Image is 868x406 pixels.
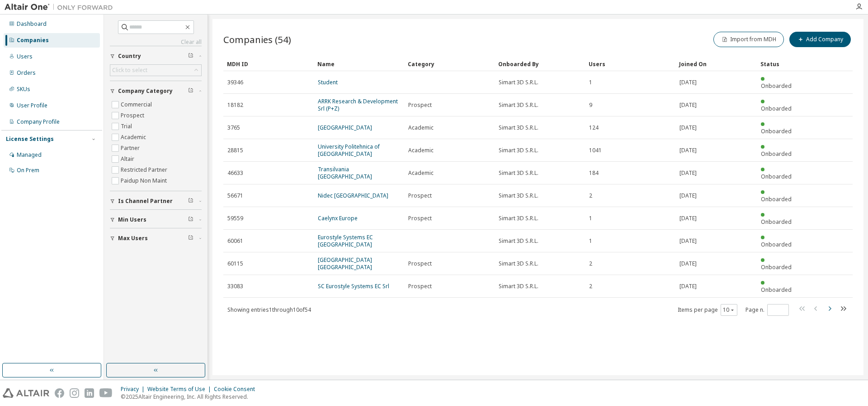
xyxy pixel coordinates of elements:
span: 60115 [227,260,243,267]
img: Altair One [5,3,118,12]
div: Website Terms of Use [147,386,214,393]
span: Simart 3D S.R.L. [499,79,538,86]
span: Is Channel Partner [118,198,173,205]
span: 1 [589,79,592,86]
span: Showing entries 1 through 10 of 54 [227,306,311,314]
div: License Settings [6,135,54,143]
span: 28815 [227,147,243,154]
label: Partner [121,143,142,154]
span: Onboarded [761,173,792,180]
span: Clear filter [188,216,193,223]
span: Simart 3D S.R.L. [499,237,538,245]
span: Page n. [745,304,789,316]
img: linkedin.svg [85,388,94,398]
span: Prospect [408,260,432,267]
span: 9 [589,101,592,109]
span: [DATE] [679,260,697,267]
a: ARRK Research & Development Srl (P+Z) [318,97,398,112]
button: Min Users [110,210,202,230]
span: 2 [589,283,592,290]
span: Academic [408,147,434,154]
span: Onboarded [761,241,792,248]
span: 60061 [227,237,243,245]
span: Onboarded [761,263,792,271]
div: Joined On [679,57,753,71]
span: 3765 [227,124,240,131]
span: Company Category [118,87,173,95]
span: Simart 3D S.R.L. [499,215,538,222]
img: altair_logo.svg [3,388,49,398]
span: Onboarded [761,127,792,135]
div: On Prem [17,167,39,174]
span: [DATE] [679,192,697,199]
button: Country [110,46,202,66]
span: [DATE] [679,237,697,245]
a: Caelynx Europe [318,214,358,222]
div: Click to select [110,65,201,76]
div: Category [408,57,491,71]
span: Simart 3D S.R.L. [499,169,538,177]
div: Name [317,57,401,71]
span: 56671 [227,192,243,199]
span: Simart 3D S.R.L. [499,147,538,154]
img: facebook.svg [55,388,64,398]
span: Clear filter [188,53,193,60]
span: 18182 [227,101,243,109]
span: Items per page [678,304,737,316]
span: [DATE] [679,124,697,131]
button: Max Users [110,228,202,248]
div: Onboarded By [498,57,581,71]
p: © 2025 Altair Engineering, Inc. All Rights Reserved. [121,393,260,401]
div: SKUs [17,86,30,93]
div: Status [760,57,798,71]
span: 184 [589,169,599,177]
span: Prospect [408,101,432,109]
label: Restricted Partner [121,164,169,175]
label: Prospect [121,110,146,121]
div: Click to select [112,67,147,74]
span: Companies (54) [223,33,291,46]
span: Onboarded [761,218,792,226]
span: Simart 3D S.R.L. [499,192,538,199]
a: Clear all [110,39,202,46]
span: 2 [589,192,592,199]
span: [DATE] [679,215,697,222]
a: SC Eurostyle Systems EC Srl [318,282,389,290]
span: Simart 3D S.R.L. [499,124,538,131]
a: Transilvania [GEOGRAPHIC_DATA] [318,165,372,180]
div: Users [17,53,33,60]
label: Altair [121,154,136,164]
div: Orders [17,69,36,77]
button: Is Channel Partner [110,191,202,211]
span: 59559 [227,215,243,222]
button: 10 [723,306,735,314]
a: University Politehnica of [GEOGRAPHIC_DATA] [318,143,380,158]
div: Privacy [121,386,147,393]
span: [DATE] [679,101,697,109]
img: youtube.svg [99,388,113,398]
span: Simart 3D S.R.L. [499,283,538,290]
span: Prospect [408,283,432,290]
button: Add Company [789,32,851,47]
span: [DATE] [679,147,697,154]
span: 39346 [227,79,243,86]
span: [DATE] [679,169,697,177]
div: Managed [17,151,42,159]
a: [GEOGRAPHIC_DATA] [318,124,372,131]
span: Clear filter [188,198,193,205]
div: Dashboard [17,20,47,28]
div: MDH ID [227,57,310,71]
label: Academic [121,132,148,143]
span: Academic [408,124,434,131]
span: Simart 3D S.R.L. [499,101,538,109]
span: Onboarded [761,105,792,112]
label: Trial [121,121,134,132]
div: User Profile [17,102,47,109]
button: Import from MDH [713,32,784,47]
label: Commercial [121,99,154,110]
a: Student [318,78,338,86]
span: 46633 [227,169,243,177]
span: Prospect [408,215,432,222]
span: 1041 [589,147,602,154]
a: [GEOGRAPHIC_DATA] [GEOGRAPHIC_DATA] [318,256,372,271]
